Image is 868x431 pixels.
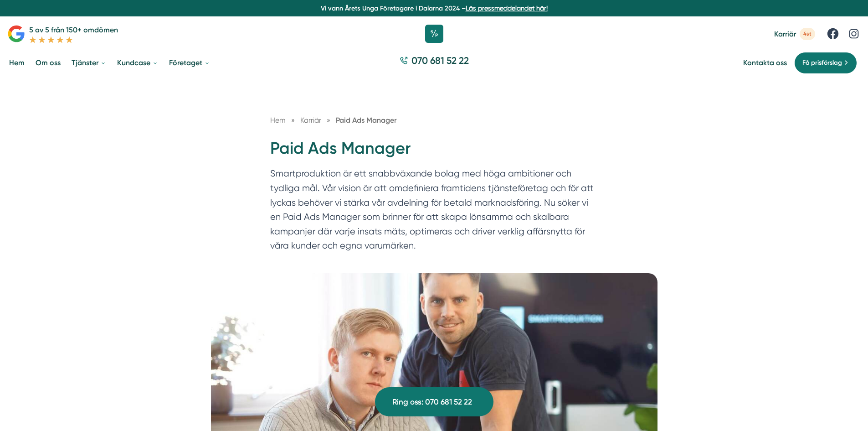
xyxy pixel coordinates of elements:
a: Få prisförslag [794,52,857,74]
p: 5 av 5 från 150+ omdömen [29,24,118,36]
span: 4st [800,28,815,40]
span: Få prisförslag [802,58,842,68]
a: Företaget [167,51,212,74]
a: Hem [270,116,286,125]
span: » [327,114,330,126]
a: Paid Ads Manager [336,116,396,125]
span: Karriär [300,116,321,125]
a: Om oss [34,51,62,74]
a: Tjänster [70,51,108,74]
a: Ring oss: 070 681 52 22 [375,387,493,416]
a: Kontakta oss [743,58,787,67]
a: Karriär 4st [774,28,815,40]
p: Vi vann Årets Unga Företagare i Dalarna 2024 – [4,4,864,13]
span: Ring oss: 070 681 52 22 [392,396,472,408]
a: Hem [7,51,26,74]
span: Karriär [774,30,796,38]
h1: Paid Ads Manager [270,137,598,167]
p: Smartproduktion är ett snabbväxande bolag med höga ambitioner och tydliga mål. Vår vision är att ... [270,166,598,257]
span: » [291,114,295,126]
a: Karriär [300,116,323,125]
span: 070 681 52 22 [411,54,469,67]
a: Kundcase [115,51,160,74]
nav: Breadcrumb [270,114,598,126]
a: 070 681 52 22 [396,54,473,72]
a: Läs pressmeddelandet här! [466,5,548,12]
